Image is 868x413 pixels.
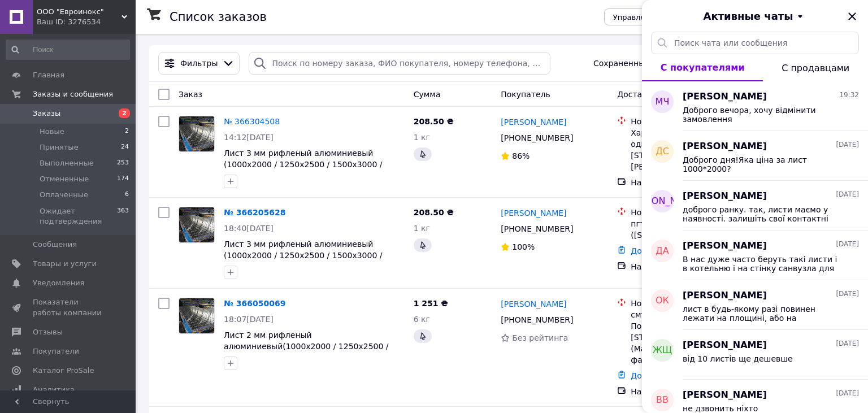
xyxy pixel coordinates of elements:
[414,90,441,99] span: Сумма
[683,354,793,363] span: від 10 листів ще дешевше
[642,231,868,280] button: ДА[PERSON_NAME][DATE]В нас дуже часто беруть такі листи і в котельню і на стінку санвузла для крі...
[40,174,89,184] span: Отмененные
[631,218,748,241] div: пгт. Золочев ([STREET_ADDRESS]
[683,155,843,173] span: Доброго дня!Яка ціна за лист 1000*2000?
[40,127,64,137] span: Новые
[683,339,767,352] span: [PERSON_NAME]
[33,240,77,250] span: Сообщения
[631,177,748,188] div: Наложенный платеж
[501,298,566,310] a: [PERSON_NAME]
[683,90,767,103] span: [PERSON_NAME]
[631,116,748,127] div: Нова Пошта
[224,299,285,308] a: № 366050069
[414,133,430,142] span: 1 кг
[642,181,868,231] button: [PERSON_NAME][PERSON_NAME][DATE]доброго ранку. так, листи маємо у наявності. залишіть свої контак...
[179,298,215,334] a: Фото товару
[642,330,868,380] button: жЩ[PERSON_NAME][DATE]від 10 листів ще дешевше
[117,174,129,184] span: 174
[414,117,454,126] span: 208.50 ₴
[224,208,285,217] a: № 366205628
[33,385,75,395] span: Аналитика
[704,9,793,24] span: Активные чаты
[179,298,214,333] img: Фото товару
[839,90,859,100] span: 19:32
[179,116,215,152] a: Фото товару
[836,389,859,398] span: [DATE]
[656,294,669,307] span: ОК
[249,52,550,75] input: Поиск по номеру заказа, ФИО покупателя, номеру телефона, Email, номеру накладной
[631,386,748,397] div: Наложенный платеж
[674,9,836,24] button: Активные чаты
[498,221,575,237] div: [PHONE_NUMBER]
[179,207,214,242] img: Фото товару
[414,208,454,217] span: 208.50 ₴
[593,58,692,69] span: Сохраненные фильтры:
[224,133,274,142] span: 14:12[DATE]
[179,207,215,243] a: Фото товару
[836,240,859,249] span: [DATE]
[642,280,868,330] button: ОК[PERSON_NAME][DATE]лист в будь-якому разі повинен лежати на площині, або на звареному каркасі
[179,116,214,151] img: Фото товару
[683,289,767,302] span: [PERSON_NAME]
[33,278,84,288] span: Уведомления
[845,10,859,23] button: Закрыть
[224,149,383,180] a: Лист 3 мм рифленый алюминиевый (1000х2000 / 1250х2500 / 1500х3000 / 1500х4000) 1050Н24 (квинтет)
[836,289,859,299] span: [DATE]
[501,90,550,99] span: Покупатель
[642,131,868,181] button: ДС[PERSON_NAME][DATE]Доброго дня!Яка ціна за лист 1000*2000?
[121,142,129,153] span: 24
[33,366,94,376] span: Каталог ProSale
[414,299,448,308] span: 1 251 ₴
[631,309,748,366] div: смт. [GEOGRAPHIC_DATA], Поштомат №44236: вул. [STREET_ADDRESS] (Магазин "Кус Кус" на фасаді)
[836,339,859,349] span: [DATE]
[763,54,868,81] button: С продавцами
[498,130,575,146] div: [PHONE_NUMBER]
[683,190,767,203] span: [PERSON_NAME]
[613,13,702,21] span: Управление статусами
[224,224,274,233] span: 18:40[DATE]
[631,261,748,272] div: Наложенный платеж
[33,89,113,99] span: Заказы и сообщения
[224,315,274,324] span: 18:07[DATE]
[653,344,672,357] span: жЩ
[119,108,130,118] span: 2
[125,190,129,200] span: 6
[683,305,843,323] span: лист в будь-якому разі повинен лежати на площині, або на звареному каркасі
[501,207,566,219] a: [PERSON_NAME]
[631,371,684,380] a: Добавить ЭН
[33,70,64,80] span: Главная
[33,297,105,318] span: Показатели работы компании
[37,17,136,27] div: Ваш ID: 3276534
[625,195,700,208] span: [PERSON_NAME]
[836,140,859,150] span: [DATE]
[170,10,267,24] h1: Список заказов
[642,81,868,131] button: МЧ[PERSON_NAME]19:32Доброго вечора, хочу відмінити замовлення
[498,312,575,328] div: [PHONE_NUMBER]
[414,224,430,233] span: 1 кг
[224,117,280,126] a: № 366304508
[40,190,88,200] span: Оплаченные
[631,127,748,172] div: Харьков, №47 (до 30 кг на одно место): [STREET_ADDRESS][PERSON_NAME]
[617,90,696,99] span: Доставка и оплата
[33,327,63,337] span: Отзывы
[37,7,121,17] span: ООО "Евроинокс"
[125,127,129,137] span: 2
[117,206,129,227] span: 363
[224,331,389,373] a: Лист 2 мм рифленый алюминиевый(1000х2000 / 1250х2500 / 1500х3000 / 1500х4000) 1050Н24 (квинтет)
[224,240,383,271] a: Лист 3 мм рифленый алюминиевый (1000х2000 / 1250х2500 / 1500х3000 / 1500х4000) 1050Н24 (квинтет)
[40,158,94,168] span: Выполненные
[631,207,748,218] div: Нова Пошта
[661,62,745,73] span: С покупателями
[179,90,202,99] span: Заказ
[631,298,748,309] div: Нова Пошта
[651,32,859,54] input: Поиск чата или сообщения
[656,394,669,407] span: ВВ
[656,95,670,108] span: МЧ
[33,259,97,269] span: Товары и услуги
[512,333,568,342] span: Без рейтинга
[117,158,129,168] span: 253
[642,54,763,81] button: С покупателями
